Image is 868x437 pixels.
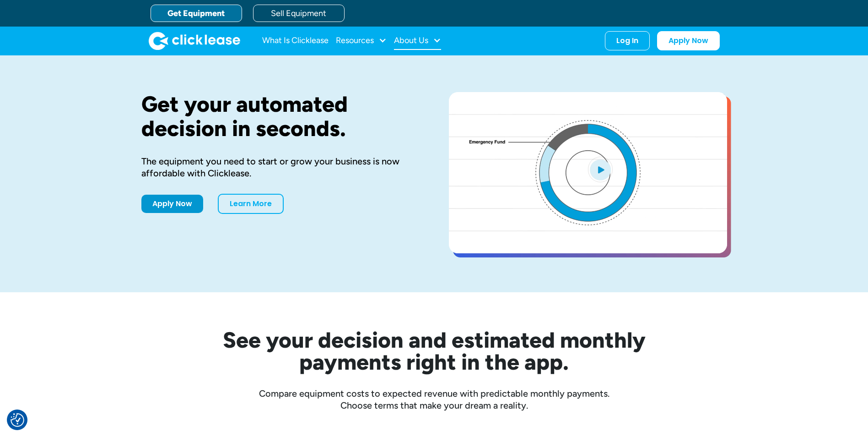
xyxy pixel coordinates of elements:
[178,329,690,373] h2: See your decision and estimated monthly payments right in the app.
[141,155,420,179] div: The equipment you need to start or grow your business is now affordable with Clicklease.
[394,32,441,50] div: About Us
[11,413,24,427] button: Consent Preferences
[253,5,345,22] a: Sell Equipment
[336,32,387,50] div: Resources
[141,388,727,411] div: Compare equipment costs to expected revenue with predictable monthly payments. Choose terms that ...
[616,36,638,45] div: Log In
[588,157,613,182] img: Blue play button logo on a light blue circular background
[141,195,203,213] a: Apply Now
[218,194,284,214] a: Learn More
[262,32,329,50] a: What Is Clicklease
[11,413,24,427] img: Revisit consent button
[449,92,727,253] a: open lightbox
[149,32,240,50] a: home
[149,32,240,50] img: Clicklease logo
[151,5,242,22] a: Get Equipment
[657,31,720,50] a: Apply Now
[141,92,420,141] h1: Get your automated decision in seconds.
